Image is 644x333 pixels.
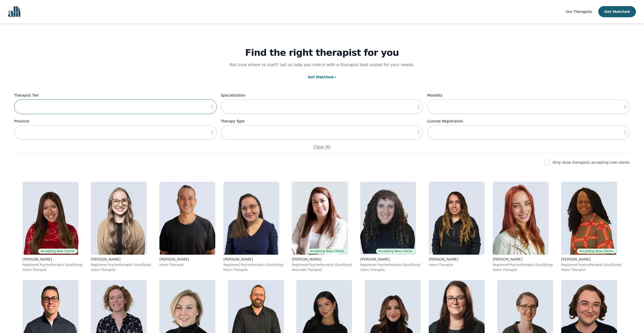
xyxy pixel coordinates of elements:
img: Faith_Woodley [91,182,147,255]
p: Registered Psychotherapist (Qualifying) [561,263,622,267]
a: Kavon_Banejad[PERSON_NAME]Intern Therapist [155,178,219,276]
img: Lacy_Hunter [493,182,549,255]
a: Grace_NyamweyaAccepting New Clients[PERSON_NAME]Registered Psychotherapist (Qualifying)Intern The... [557,178,626,276]
p: [PERSON_NAME] [360,257,421,262]
img: Shira_Blake [360,182,416,255]
label: Only show therapists accepting new clients [553,160,630,164]
img: Vanessa_McCulloch [223,182,279,255]
p: Intern Therapist [493,268,553,272]
a: Shira_BlakeAccepting New Clients[PERSON_NAME]Registered Psychotherapist (Qualifying)Intern Therapist [356,178,425,276]
img: Ava_Pouyandeh [292,182,348,255]
button: Get Matched [598,6,636,17]
p: Intern Therapist [561,268,622,272]
p: Registered Psychotherapist (Qualifying) [292,263,352,267]
p: [PERSON_NAME] [23,257,83,262]
span: Accepting New Clients [577,249,616,254]
p: [PERSON_NAME] [91,257,151,262]
p: [PERSON_NAME] [223,257,284,262]
p: Not sure where to start? Let us help you match with a therapist best suited for your needs. [225,62,420,68]
span: Accepting New Clients [376,249,415,254]
a: Vanessa_McCulloch[PERSON_NAME]Registered Psychotherapist (Qualifying)Intern Therapist [219,178,288,276]
a: Mariangela_Servello[PERSON_NAME]Intern Therapist [425,178,489,276]
a: Ava_PouyandehAccepting New Clients[PERSON_NAME]Registered Psychotherapist (Qualifying)Associate T... [288,178,356,276]
label: Therapy Type [221,118,423,124]
p: Intern Therapist [159,263,215,267]
a: Lacy_Hunter[PERSON_NAME]Registered Psychotherapist (Qualifying)Intern Therapist [489,178,557,276]
img: Kavon_Banejad [159,182,215,255]
span: Our Therapists [566,10,592,14]
label: Modality [427,92,630,98]
label: Therapist Tier [14,92,217,98]
img: Mariangela_Servello [429,182,485,255]
p: [PERSON_NAME] [429,257,485,262]
a: Alisha_LevineAccepting New Clients[PERSON_NAME]Registered Psychotherapist (Qualifying)Intern Ther... [19,178,87,276]
p: Associate Therapist [292,268,352,272]
p: [PERSON_NAME] [292,257,352,262]
label: License Registration [427,118,630,124]
p: [PERSON_NAME] [493,257,553,262]
a: Faith_Woodley[PERSON_NAME]Registered Psychotherapist (Qualifying)Intern Therapist [87,178,155,276]
span: Accepting New Clients [38,249,77,254]
span: → [333,75,336,79]
p: Registered Psychotherapist (Qualifying) [360,263,421,267]
label: Specialization [221,92,423,98]
p: Intern Therapist [429,263,485,267]
a: Our Therapists [566,9,592,15]
span: Accepting New Clients [307,249,346,254]
p: Intern Therapist [223,268,284,272]
img: alli logo [8,6,20,17]
p: Registered Psychotherapist (Qualifying) [223,263,284,267]
label: Province [14,118,217,124]
p: Intern Therapist [360,268,421,272]
p: Registered Psychotherapist (Qualifying) [91,263,151,267]
p: Registered Psychotherapist (Qualifying) [493,263,553,267]
p: Registered Psychotherapist (Qualifying) [23,263,83,267]
p: Intern Therapist [23,268,83,272]
p: [PERSON_NAME] [159,257,215,262]
img: Grace_Nyamweya [561,182,617,255]
p: [PERSON_NAME] [561,257,622,262]
p: Intern Therapist [91,268,151,272]
p: Clear All [14,144,630,150]
a: Get Matched [308,75,336,79]
img: Alisha_Levine [23,182,78,255]
h1: Find the right therapist for you [14,48,630,58]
